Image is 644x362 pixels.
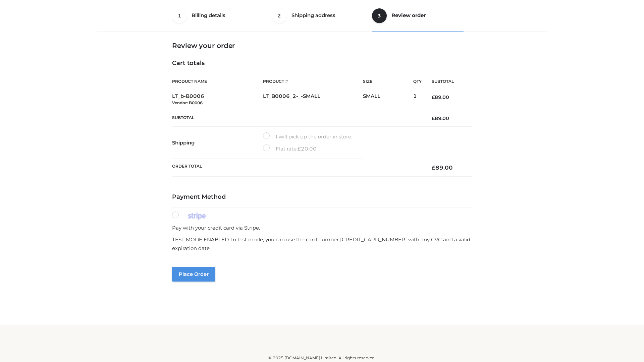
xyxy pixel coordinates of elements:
small: Vendor: B0006 [172,100,203,105]
p: Pay with your credit card via Stripe. [172,224,472,232]
span: £ [432,94,435,100]
label: I will pick up the order in store. [263,132,352,141]
th: Shipping [172,127,263,159]
th: Product Name [172,74,263,89]
label: Flat rate: [263,144,317,153]
th: Size [363,74,410,89]
td: 1 [413,89,422,110]
bdi: 20.00 [298,145,317,152]
th: Qty [413,74,422,89]
h4: Cart totals [172,60,472,67]
h3: Review your order [172,42,472,50]
p: TEST MODE ENABLED. In test mode, you can use the card number [CREDIT_CARD_NUMBER] with any CVC an... [172,235,472,252]
bdi: 89.00 [432,164,453,171]
span: £ [432,164,435,171]
h4: Payment Method [172,193,472,201]
th: Subtotal [172,110,422,126]
th: Product # [263,74,363,89]
button: Place order [172,267,215,282]
td: LT_b-B0006 [172,89,263,110]
span: £ [298,145,301,152]
td: SMALL [363,89,413,110]
bdi: 89.00 [432,94,449,100]
th: Subtotal [422,74,472,89]
span: £ [432,115,435,121]
td: LT_B0006_2-_-SMALL [263,89,363,110]
bdi: 89.00 [432,115,449,121]
div: © 2025 [DOMAIN_NAME] Limited. All rights reserved. [100,355,544,361]
th: Order Total [172,159,422,177]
